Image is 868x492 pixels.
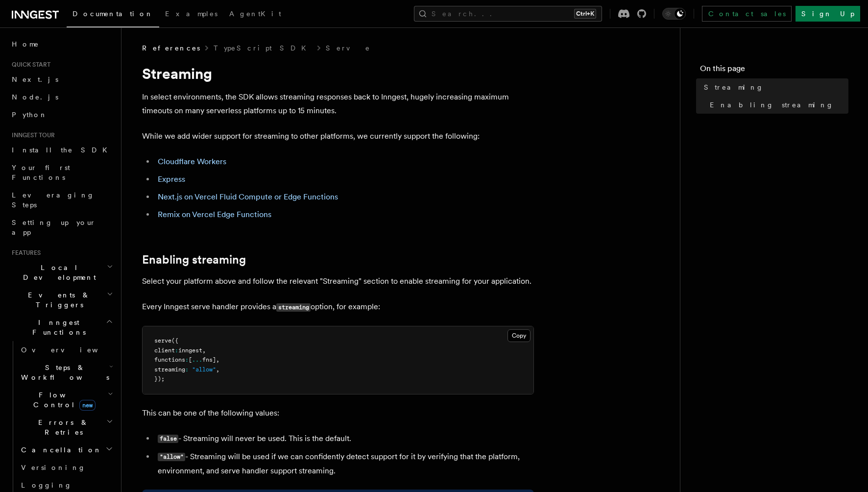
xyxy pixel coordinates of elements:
a: Enabling streaming [706,96,848,114]
a: Setting up your app [8,214,115,241]
button: Inngest Functions [8,314,115,341]
span: Node.js [12,93,58,101]
span: Enabling streaming [710,100,834,110]
a: Documentation [67,3,159,27]
span: Streaming [704,82,764,92]
a: Next.js [8,71,115,88]
span: inngest [178,347,202,354]
button: Errors & Retries [17,414,115,441]
span: AgentKit [229,10,281,18]
a: Your first Functions [8,159,115,186]
span: Errors & Retries [17,418,106,437]
a: Node.js [8,88,115,106]
span: fns] [202,356,216,363]
code: "allow" [158,453,185,461]
button: Events & Triggers [8,286,115,314]
p: While we add wider support for streaming to other platforms, we currently support the following: [142,129,534,143]
span: Python [12,111,48,119]
span: Versioning [21,464,86,471]
span: Overview [21,346,122,354]
span: new [79,400,96,411]
a: Python [8,106,115,123]
a: Versioning [17,459,115,476]
a: AgentKit [223,3,287,26]
span: Inngest tour [8,131,55,139]
code: false [158,435,178,443]
span: Inngest Functions [8,318,106,337]
span: Examples [165,10,217,18]
span: ... [192,356,202,363]
p: This can be one of the following values: [142,406,534,420]
li: - Streaming will be used if we can confidently detect support for it by verifying that the platfo... [155,450,534,478]
span: Setting up your app [12,219,96,236]
span: Flow Control [17,390,108,410]
span: ({ [171,337,178,344]
a: Streaming [700,78,848,96]
span: : [185,366,189,373]
span: : [185,356,189,363]
a: Home [8,35,115,53]
span: Logging [21,481,72,489]
h4: On this page [700,63,848,78]
a: Overview [17,341,115,359]
a: Express [158,174,185,184]
span: Next.js [12,75,58,83]
li: - Streaming will never be used. This is the default. [155,432,534,446]
button: Search...Ctrl+K [414,6,602,22]
span: functions [154,356,185,363]
span: Leveraging Steps [12,191,95,209]
span: , [202,347,206,354]
button: Local Development [8,259,115,286]
h1: Streaming [142,65,534,82]
p: Every Inngest serve handler provides a option, for example: [142,300,534,314]
a: TypeScript SDK [214,43,312,53]
span: Events & Triggers [8,290,107,310]
span: Features [8,249,41,257]
span: Home [12,39,39,49]
span: Cancellation [17,445,102,455]
p: In select environments, the SDK allows streaming responses back to Inngest, hugely increasing max... [142,90,534,118]
span: , [216,366,219,373]
span: serve [154,337,171,344]
span: Documentation [72,10,153,18]
span: streaming [154,366,185,373]
span: Local Development [8,263,107,282]
span: Install the SDK [12,146,113,154]
span: Your first Functions [12,164,70,181]
span: "allow" [192,366,216,373]
code: streaming [276,303,311,312]
a: Contact sales [702,6,792,22]
a: Serve [326,43,371,53]
a: Cloudflare Workers [158,157,226,166]
span: }); [154,375,165,382]
span: client [154,347,175,354]
a: Leveraging Steps [8,186,115,214]
span: References [142,43,200,53]
button: Copy [507,329,530,342]
kbd: Ctrl+K [574,9,596,19]
button: Steps & Workflows [17,359,115,386]
button: Toggle dark mode [662,8,686,20]
span: : [175,347,178,354]
span: Steps & Workflows [17,363,109,382]
a: Install the SDK [8,141,115,159]
button: Cancellation [17,441,115,459]
a: Enabling streaming [142,253,246,267]
p: Select your platform above and follow the relevant "Streaming" section to enable streaming for yo... [142,274,534,288]
span: , [216,356,219,363]
span: Quick start [8,61,50,69]
a: Remix on Vercel Edge Functions [158,210,271,219]
span: [ [189,356,192,363]
a: Next.js on Vercel Fluid Compute or Edge Functions [158,192,338,201]
a: Sign Up [796,6,860,22]
a: Examples [159,3,223,26]
button: Flow Controlnew [17,386,115,414]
